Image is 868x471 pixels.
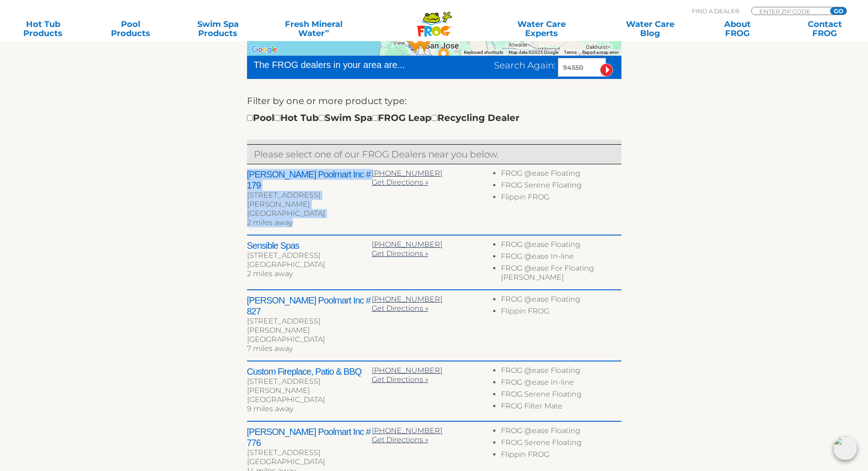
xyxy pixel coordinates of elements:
button: Keyboard shortcuts [464,49,503,56]
input: GO [830,7,847,15]
a: Get Directions » [372,304,428,313]
a: Hot TubProducts [9,20,77,38]
a: PoolProducts [96,20,164,38]
li: FROG Serene Floating [501,390,621,402]
a: [PHONE_NUMBER] [372,169,442,178]
div: [GEOGRAPHIC_DATA] [247,209,372,218]
div: [STREET_ADDRESS][PERSON_NAME] [247,317,372,335]
span: 7 miles away [247,344,293,353]
li: FROG @ease Floating [501,366,621,378]
h2: [PERSON_NAME] Poolmart Inc # 776 [247,426,372,448]
label: Filter by one or more product type: [247,94,406,108]
input: Zip Code Form [758,7,820,15]
li: Flippin FROG [501,193,621,204]
div: [STREET_ADDRESS] [247,448,372,457]
img: openIcon [833,436,857,460]
a: Get Directions » [372,435,428,444]
li: FROG @ease Floating [501,240,621,252]
li: FROG Serene Floating [501,181,621,193]
li: Flippin FROG [501,307,621,319]
li: FROG @ease Floating [501,426,621,438]
sup: ∞ [325,27,329,34]
p: Please select one of our FROG Dealers near you below. [254,147,615,162]
div: [GEOGRAPHIC_DATA] [247,457,372,466]
a: AboutFROG [704,20,772,38]
span: 9 miles away [247,404,293,413]
li: FROG @ease In-line [501,252,621,264]
img: Google [249,44,279,56]
li: FROG @ease For Floating [PERSON_NAME] [501,264,621,285]
h2: [PERSON_NAME] Poolmart Inc # 827 [247,295,372,317]
li: Flippin FROG [501,450,621,462]
div: California Home Resort - 40 miles away. [433,44,454,69]
span: Search Again: [494,60,556,71]
li: FROG @ease Floating [501,295,621,307]
a: Get Directions » [372,375,428,384]
a: [PHONE_NUMBER] [372,295,442,304]
a: ContactFROG [791,20,859,38]
div: [STREET_ADDRESS][PERSON_NAME] [247,377,372,395]
li: FROG Serene Floating [501,438,621,450]
p: Find A Dealer [692,7,739,15]
div: [GEOGRAPHIC_DATA] [247,335,372,344]
a: Report a map error [582,50,619,55]
a: Terms (opens in new tab) [564,50,577,55]
a: Get Directions » [372,178,428,187]
a: [PHONE_NUMBER] [372,426,442,435]
div: Pool Hot Tub Swim Spa FROG Leap Recycling Dealer [247,110,520,125]
li: FROG @ease Floating [501,169,621,181]
a: Water CareExperts [486,20,597,38]
li: FROG @ease In-line [501,378,621,390]
a: Swim SpaProducts [184,20,252,38]
div: Sky Blue Pool Supply - 33 miles away. [405,31,426,56]
div: [GEOGRAPHIC_DATA] [247,260,372,269]
span: Map data ©2025 Google [509,50,558,55]
a: Open this area in Google Maps (opens a new window) [249,44,279,56]
div: [STREET_ADDRESS][PERSON_NAME] [247,191,372,209]
a: Get Directions » [372,249,428,258]
input: Submit [600,63,613,77]
div: The FROG dealers in your area are... [254,58,438,72]
h2: [PERSON_NAME] Poolmart Inc # 179 [247,169,372,191]
div: [STREET_ADDRESS] [247,251,372,260]
h2: Sensible Spas [247,240,372,251]
a: Fresh MineralWater∞ [271,20,356,38]
span: 2 miles away [247,218,293,227]
div: [GEOGRAPHIC_DATA] [247,395,372,404]
a: Water CareBlog [616,20,684,38]
span: 2 miles away [247,269,293,278]
a: [PHONE_NUMBER] [372,366,442,375]
a: [PHONE_NUMBER] [372,240,442,249]
li: FROG Filter Mate [501,402,621,413]
h2: Custom Fireplace, Patio & BBQ [247,366,372,377]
